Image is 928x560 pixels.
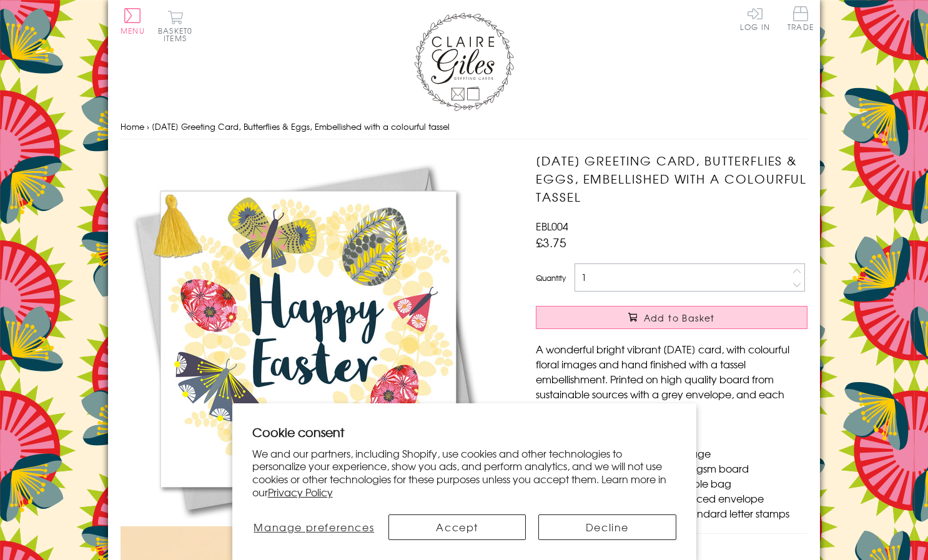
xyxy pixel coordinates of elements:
[121,120,144,132] a: Home
[414,12,514,111] img: Claire Giles Greetings Cards
[644,312,715,324] span: Add to Basket
[538,514,676,540] button: Decline
[254,519,374,534] span: Manage preferences
[147,120,149,132] span: ›
[158,10,192,42] button: Basket0 items
[152,120,450,132] span: [DATE] Greeting Card, Butterflies & Eggs, Embellished with a colourful tassel
[388,514,526,540] button: Accept
[740,6,770,31] a: Log In
[121,25,145,36] span: Menu
[536,233,566,251] span: £3.75
[164,25,192,44] span: 0 items
[536,306,807,329] button: Add to Basket
[268,484,333,499] a: Privacy Policy
[252,514,377,540] button: Manage preferences
[787,6,814,33] a: Trade
[536,272,566,283] label: Quantity
[787,6,814,31] span: Trade
[121,152,495,526] img: Easter Greeting Card, Butterflies & Eggs, Embellished with a colourful tassel
[252,447,676,499] p: We and our partners, including Shopify, use cookies and other technologies to personalize your ex...
[536,219,568,233] span: EBL004
[121,114,807,140] nav: breadcrumbs
[121,8,145,34] button: Menu
[252,423,676,441] h2: Cookie consent
[536,152,807,205] h1: [DATE] Greeting Card, Butterflies & Eggs, Embellished with a colourful tassel
[536,341,807,416] p: A wonderful bright vibrant [DATE] card, with colourful floral images and hand finished with a tas...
